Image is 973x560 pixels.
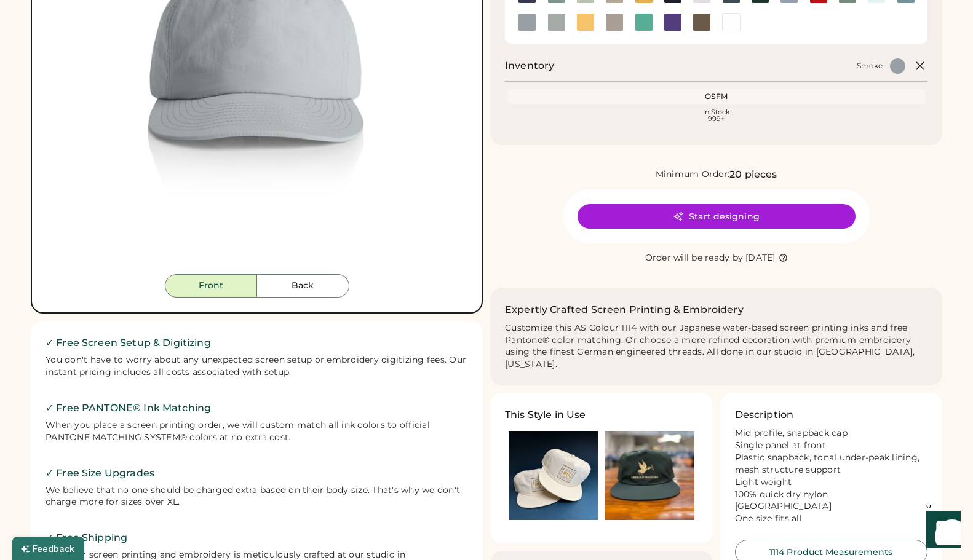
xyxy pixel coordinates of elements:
div: When you place a screen printing order, we will custom match all ink colors to official PANTONE M... [46,419,468,444]
h2: ✓ Free Shipping [46,530,468,545]
div: In Stock 999+ [510,109,923,122]
div: You don't have to worry about any unexpected screen setup or embroidery digitizing fees. Our inst... [46,354,468,379]
h2: ✓ Free Screen Setup & Digitizing [46,336,468,350]
img: Olive Green AS Colour 1114 Surf Hat printed with an image of a mallard holding a baguette in its ... [605,431,694,520]
div: Smoke [857,61,883,71]
button: Front [165,274,257,298]
button: Start designing [578,204,856,229]
h2: ✓ Free PANTONE® Ink Matching [46,401,468,416]
h2: Inventory [505,58,554,73]
div: We believe that no one should be charged extra based on their body size. That's why we don't char... [46,484,468,509]
h2: ✓ Free Size Upgrades [46,466,468,481]
h3: This Style in Use [505,408,586,422]
button: Back [257,274,349,298]
div: Order will be ready by [645,252,744,264]
div: [DATE] [745,252,776,264]
div: Mid profile, snapback cap Single panel at front Plastic snapback, tonal under-peak lining, mesh s... [735,427,928,525]
div: 20 pieces [729,167,777,182]
img: Ecru color hat with logo printed on a blue background [509,431,598,520]
div: Customize this AS Colour 1114 with our Japanese water-based screen printing inks and free Pantone... [505,322,927,371]
h2: Expertly Crafted Screen Printing & Embroidery [505,302,744,317]
div: Minimum Order: [656,168,730,181]
div: OSFM [510,92,923,101]
h3: Description [735,408,794,422]
iframe: Front Chat [915,505,967,558]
